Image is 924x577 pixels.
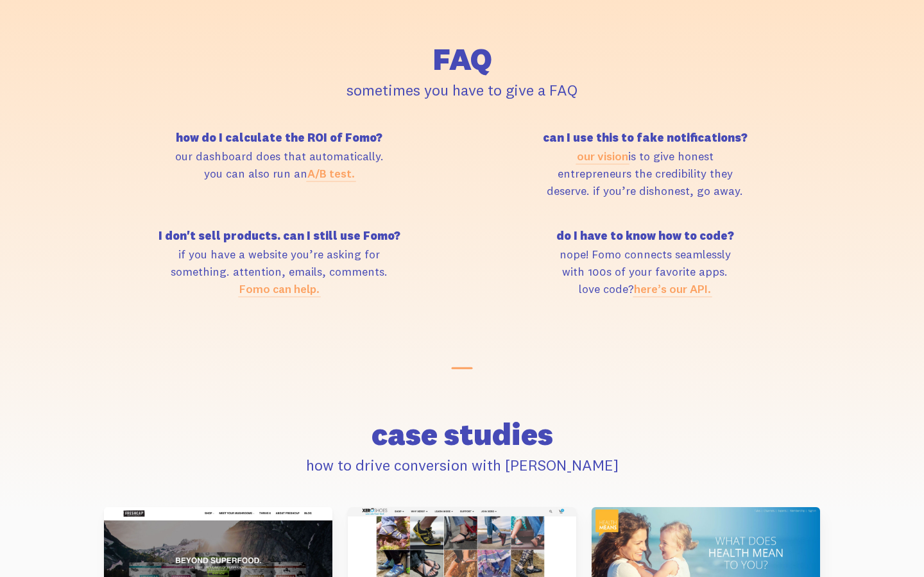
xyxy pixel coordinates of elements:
[470,132,820,144] h5: can I use this to fake notifications?
[470,230,820,242] h5: do I have to know how to code?
[577,149,628,163] a: our vision
[104,419,820,449] h2: case studies
[104,453,820,476] p: how to drive conversion with [PERSON_NAME]
[104,44,820,74] h2: FAQ
[104,78,820,101] p: sometimes you have to give a FAQ
[470,147,820,199] p: is to give honest entrepreneurs the credibility they deserve. if you’re dishonest, go away.
[104,147,454,182] p: our dashboard does that automatically. you can also run an
[470,246,820,297] p: nope! Fomo connects seamlessly with 100s of your favorite apps. love code?
[307,166,355,181] a: A/B test.
[634,281,711,296] a: here’s our API.
[239,281,320,296] a: Fomo can help.
[104,230,454,242] h5: I don't sell products. can I still use Fomo?
[104,132,454,144] h5: how do I calculate the ROI of Fomo?
[104,246,454,297] p: if you have a website you’re asking for something. attention, emails, comments.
